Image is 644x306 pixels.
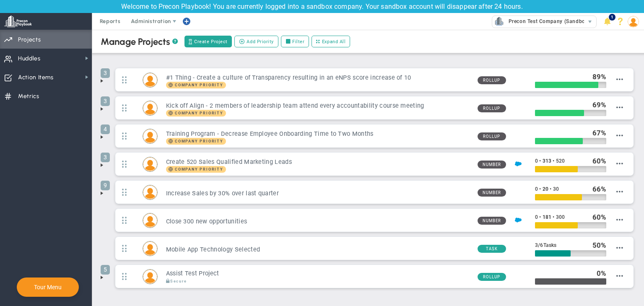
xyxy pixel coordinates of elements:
[234,36,278,47] button: Add Priority
[592,156,607,166] div: %
[478,161,506,169] span: Number
[170,277,187,285] span: Secure
[504,16,590,27] span: Precon Test Company (Sandbox)
[515,161,522,167] img: Salesforce Enabled<br />Sandbox: Quarterly Leads and Opportunities
[166,82,226,88] span: Company Priority
[281,36,309,47] label: Filter
[553,186,559,192] span: 30
[592,128,607,137] div: %
[478,76,506,84] span: Rollup
[592,101,601,109] span: 69
[143,185,157,200] img: Katie Williams
[143,157,157,171] img: Sudhir Dakshinamurthy
[166,138,226,145] span: Company Priority
[312,36,350,47] button: Expand All
[592,185,601,193] span: 66
[143,241,157,256] img: Lucy Rodriguez
[166,277,187,285] div: Secure
[101,124,110,134] span: 4
[597,269,606,278] div: %
[96,13,125,30] span: Reports
[478,132,506,140] span: Rollup
[478,217,506,225] span: Number
[592,73,601,81] span: 89
[143,157,158,172] div: Sudhir Dakshinamurthy
[592,213,607,222] div: %
[166,270,471,277] h3: Assist Test Project
[143,185,158,200] div: Katie Williams
[18,69,54,86] span: Action Items
[143,101,157,115] img: Miguel Cabrera
[166,166,226,173] span: Company Priority
[543,214,551,220] span: 181
[101,36,178,47] div: Manage Projects
[539,214,541,220] span: •
[175,83,223,87] span: Company Priority
[535,158,538,164] span: 0
[543,242,557,248] span: Tasks
[592,213,601,221] span: 60
[101,153,110,162] span: 3
[543,186,548,192] span: 20
[478,104,506,112] span: Rollup
[592,157,601,165] span: 60
[143,213,158,228] div: Mark Collins
[556,214,565,220] span: 300
[175,111,223,115] span: Company Priority
[584,16,596,28] span: select
[592,241,601,249] span: 50
[539,158,541,164] span: •
[143,269,158,284] div: Sudhir Dakshinamurthy
[601,13,614,30] li: Announcements
[166,158,471,166] h3: Create 520 Sales Qualified Marketing Leads
[478,273,506,281] span: Rollup
[143,73,158,88] div: Mark Collins
[556,158,565,164] span: 520
[543,158,551,164] span: 313
[535,186,538,192] span: 0
[101,68,110,78] span: 3
[101,181,110,190] span: 9
[131,18,171,24] span: Administration
[101,265,110,275] span: 5
[597,269,601,277] span: 0
[539,186,541,192] span: •
[31,283,64,291] button: Tour Menu
[614,13,627,30] li: Help & Frequently Asked Questions (FAQ)
[592,129,601,137] span: 67
[175,167,223,171] span: Company Priority
[592,72,607,81] div: %
[247,38,274,45] span: Add Priority
[143,101,158,116] div: Miguel Cabrera
[166,110,226,117] span: Company Priority
[175,139,223,143] span: Company Priority
[166,130,471,138] h3: Training Program - Decrease Employee Onboarding Time to Two Months
[538,242,540,248] span: /
[478,245,506,253] span: Task
[166,246,471,254] h3: Mobile App Technology Selected
[166,102,471,110] h3: Kick off Align - 2 members of leadership team attend every accountability course meeting
[592,100,607,109] div: %
[18,88,39,105] span: Metrics
[553,158,554,164] span: •
[143,270,157,284] img: Sudhir Dakshinamurthy
[166,74,471,82] h3: #1 Thing - Create a culture of Transparency resulting in an eNPS score increase of 10
[592,184,607,194] div: %
[535,242,556,248] span: 3 6
[184,36,232,47] button: Create Project
[18,31,41,49] span: Projects
[194,38,228,45] span: Create Project
[322,38,346,45] span: Expand All
[143,129,158,144] div: Lisa Jenkins
[494,16,504,26] img: 33592.Company.photo
[143,73,157,87] img: Mark Collins
[478,189,506,197] span: Number
[550,186,551,192] span: •
[553,214,554,220] span: •
[166,189,471,197] h3: Increase Sales by 30% over last quarter
[18,50,41,67] span: Huddles
[143,241,158,256] div: Lucy Rodriguez
[609,14,615,21] span: 1
[143,213,157,228] img: Mark Collins
[515,217,522,223] img: Salesforce Enabled<br />Sandbox: Quarterly Leads and Opportunities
